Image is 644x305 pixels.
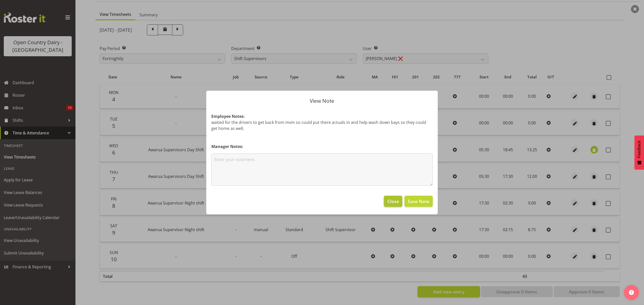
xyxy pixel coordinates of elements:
span: Close [387,198,399,205]
h4: Manager Notes: [211,143,433,149]
span: Feedback [637,140,641,158]
p: waited for the drivers to get back from mvm so could put there actuals in and help wash down bays... [211,119,433,131]
span: Save Note [408,198,429,205]
button: Close [384,196,402,207]
button: Feedback - Show survey [634,135,644,170]
img: help-xxl-2.png [629,290,634,295]
p: View Note [211,98,433,104]
button: Save Note [405,196,433,207]
h4: Employee Notes: [211,113,433,119]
